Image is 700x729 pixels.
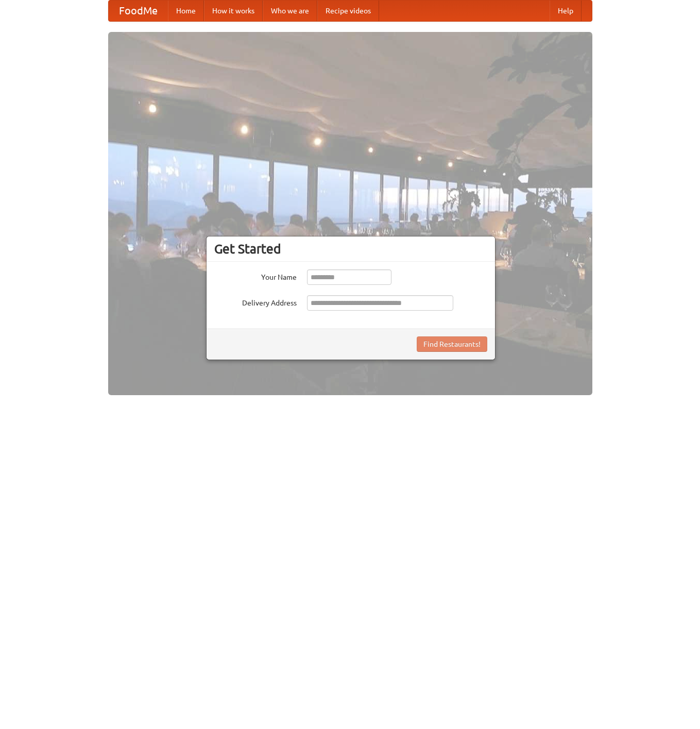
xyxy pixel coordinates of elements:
[317,1,379,21] a: Recipe videos
[214,269,297,282] label: Your Name
[109,1,168,21] a: FoodMe
[214,295,297,308] label: Delivery Address
[204,1,263,21] a: How it works
[263,1,317,21] a: Who we are
[550,1,582,21] a: Help
[417,336,487,352] button: Find Restaurants!
[168,1,204,21] a: Home
[214,241,487,257] h3: Get Started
